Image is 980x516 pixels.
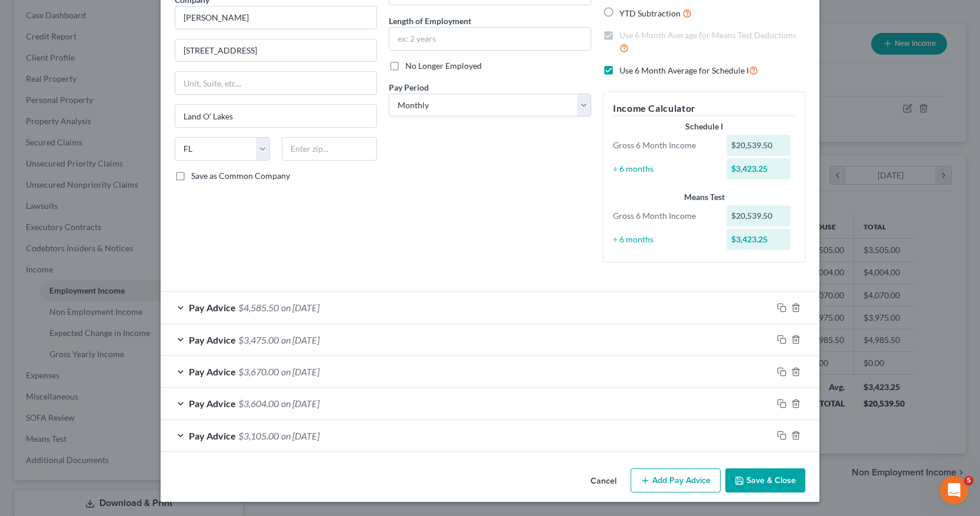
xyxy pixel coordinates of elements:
input: Unit, Suite, etc... [175,72,376,94]
span: $3,475.00 [238,334,279,345]
span: 5 [964,476,974,485]
div: ÷ 6 months [607,163,721,175]
div: $3,423.25 [726,229,791,250]
span: Save as Common Company [191,171,290,181]
span: Use 6 Month Average for Schedule I [619,65,749,75]
input: Enter city... [175,105,376,127]
input: Enter address... [175,39,376,62]
div: $20,539.50 [726,135,791,156]
h5: Income Calculator [613,101,795,116]
div: ÷ 6 months [607,234,721,245]
input: Enter zip... [282,137,377,161]
button: Cancel [581,470,626,493]
span: Pay Advice [189,366,236,377]
span: $3,604.00 [238,398,279,409]
span: on [DATE] [281,366,319,377]
span: Pay Advice [189,398,236,409]
span: No Longer Employed [405,61,482,71]
input: Search company by name... [175,6,377,29]
span: Pay Advice [189,430,236,441]
input: ex: 2 years [389,28,591,50]
button: Add Pay Advice [631,468,721,493]
span: on [DATE] [281,430,319,441]
span: Pay Period [389,82,429,92]
div: Schedule I [613,121,795,132]
span: YTD Subtraction [619,8,681,18]
span: on [DATE] [281,398,319,409]
span: $4,585.50 [238,302,279,313]
iframe: Intercom live chat [940,476,968,504]
span: Pay Advice [189,302,236,313]
span: $3,670.00 [238,366,279,377]
div: $20,539.50 [726,205,791,227]
span: on [DATE] [281,334,319,345]
span: Use 6 Month Average for Means Test Deductions [619,30,796,40]
button: Save & Close [725,468,805,493]
div: $3,423.25 [726,158,791,179]
span: on [DATE] [281,302,319,313]
div: Means Test [613,191,795,203]
label: Length of Employment [389,15,471,27]
div: Gross 6 Month Income [607,210,721,222]
span: Pay Advice [189,334,236,345]
div: Gross 6 Month Income [607,139,721,151]
span: $3,105.00 [238,430,279,441]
